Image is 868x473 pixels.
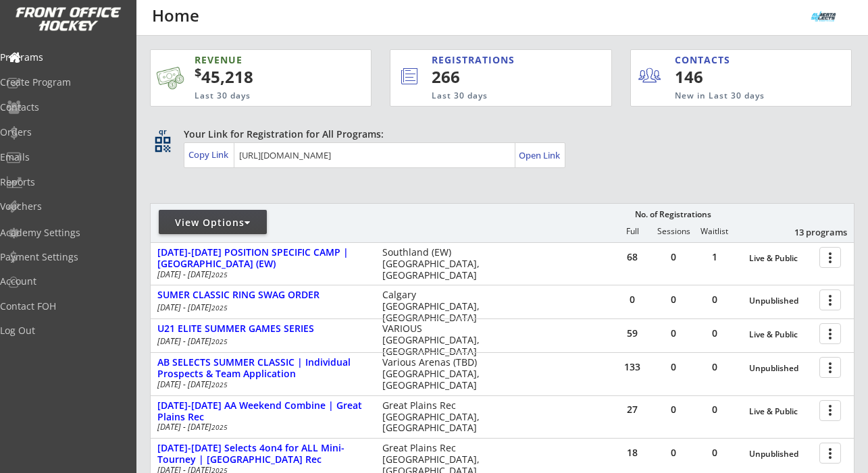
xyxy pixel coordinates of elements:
[653,252,694,262] div: 0
[694,405,735,414] div: 0
[159,216,267,229] div: View Options
[819,323,841,344] button: more_vert
[432,65,565,88] div: 266
[612,295,653,304] div: 0
[157,337,364,345] div: [DATE] - [DATE]
[819,400,841,421] button: more_vert
[211,337,228,346] em: 2025
[694,227,734,236] div: Waitlist
[211,380,228,389] em: 2025
[653,329,694,338] div: 0
[432,90,555,102] div: Last 30 days
[157,247,368,270] div: [DATE]-[DATE] POSITION SPECIFIC CAMP | [GEOGRAPHIC_DATA] (EW)
[157,443,368,466] div: [DATE]-[DATE] Selects 4on4 for ALL Mini-Tourney | [GEOGRAPHIC_DATA] Rec
[653,227,694,236] div: Sessions
[382,289,488,323] div: Calgary [GEOGRAPHIC_DATA], [GEOGRAPHIC_DATA]
[694,329,735,338] div: 0
[211,422,228,432] em: 2025
[184,128,813,141] div: Your Link for Registration for All Programs:
[157,400,368,423] div: [DATE]-[DATE] AA Weekend Combine | Great Plains Rec
[612,448,653,457] div: 18
[382,247,488,281] div: Southland (EW) [GEOGRAPHIC_DATA], [GEOGRAPHIC_DATA]
[612,362,653,372] div: 133
[749,364,813,373] div: Unpublished
[653,448,694,457] div: 0
[631,210,715,219] div: No. of Registrations
[749,330,813,339] div: Live & Public
[653,405,694,414] div: 0
[694,295,735,304] div: 0
[432,53,554,67] div: REGISTRATIONS
[382,400,488,434] div: Great Plains Rec [GEOGRAPHIC_DATA], [GEOGRAPHIC_DATA]
[382,357,488,391] div: Various Arenas (TBD) [GEOGRAPHIC_DATA], [GEOGRAPHIC_DATA]
[612,227,653,236] div: Full
[749,407,813,416] div: Live & Public
[211,303,228,312] em: 2025
[157,357,368,380] div: AB SELECTS SUMMER CLASSIC | Individual Prospects & Team Application
[154,128,170,136] div: qr
[157,289,368,301] div: SUMER CLASSIC RING SWAG ORDER
[519,146,561,165] a: Open Link
[653,362,694,372] div: 0
[819,247,841,268] button: more_vert
[819,443,841,464] button: more_vert
[819,357,841,378] button: more_vert
[195,64,201,80] sup: $
[157,381,364,389] div: [DATE] - [DATE]
[153,134,173,155] button: qr_code
[382,323,488,357] div: VARIOUS [GEOGRAPHIC_DATA], [GEOGRAPHIC_DATA]
[675,90,788,102] div: New in Last 30 days
[819,289,841,310] button: more_vert
[749,449,813,459] div: Unpublished
[519,150,561,161] div: Open Link
[211,270,228,279] em: 2025
[195,90,313,102] div: Last 30 days
[195,53,313,67] div: REVENUE
[675,65,758,88] div: 146
[612,252,653,262] div: 68
[157,271,364,279] div: [DATE] - [DATE]
[195,65,328,88] div: 45,218
[749,254,813,263] div: Live & Public
[694,362,735,372] div: 0
[749,296,813,306] div: Unpublished
[694,252,735,262] div: 1
[694,448,735,457] div: 0
[612,329,653,338] div: 59
[188,148,231,161] div: Copy Link
[157,323,368,335] div: U21 ELITE SUMMER GAMES SERIES
[653,295,694,304] div: 0
[157,423,364,431] div: [DATE] - [DATE]
[675,53,736,67] div: CONTACTS
[777,226,847,238] div: 13 programs
[612,405,653,414] div: 27
[157,304,364,312] div: [DATE] - [DATE]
